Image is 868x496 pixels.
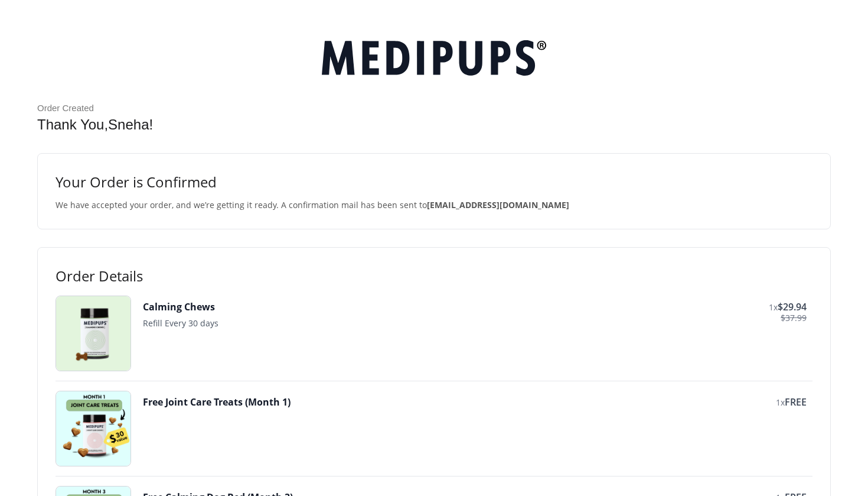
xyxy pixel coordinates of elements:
span: Order Created [37,102,831,114]
span: $ 29.94 [778,300,807,313]
span: Order Details [56,265,812,287]
button: Calming Chews [143,300,215,313]
span: 1 x [776,397,785,408]
span: Thank You, Sneha ! [37,116,153,132]
span: We have accepted your order, and we’re getting it ready. A confirmation mail has been sent to [56,199,812,211]
button: Free Joint Care Treats (Month 1) [143,395,291,409]
span: [EMAIL_ADDRESS][DOMAIN_NAME] [427,199,569,210]
img: Free Joint Care Treats (Month 1) [56,391,130,466]
span: Refill Every 30 days [143,317,218,329]
span: $ 37.99 [781,313,807,323]
span: Your Order is Confirmed [56,171,812,193]
span: FREE [785,395,807,409]
img: Calming Chews [56,296,130,371]
span: 1 x [769,302,778,313]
